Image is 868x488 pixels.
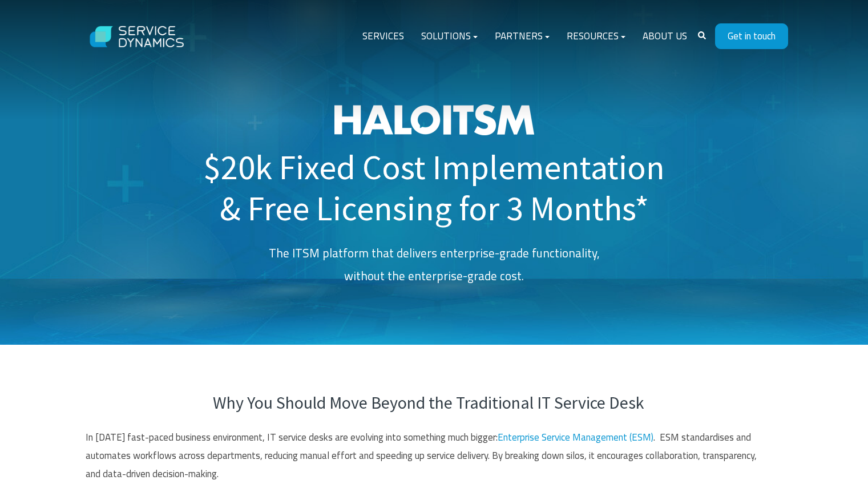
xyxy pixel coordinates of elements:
img: Service Dynamics Logo - White [80,15,195,59]
a: Get in touch [715,23,788,49]
span: Why You Should Move Beyond the Traditional IT Service Desk [213,392,644,413]
a: Services [354,23,413,50]
a: Solutions [413,23,486,50]
a: Enterprise Service Management (ESM) [498,430,653,445]
a: Resources [558,23,634,50]
h1: $20k Fixed Cost Implementation & Free Licensing for 3 Months* [203,104,665,229]
div: Navigation Menu [354,23,696,50]
a: Partners [486,23,558,50]
a: About Us [634,23,696,50]
p: The ITSM platform that delivers enterprise-grade functionality, without the enterprise-grade cost. [203,242,665,288]
p: In [DATE] fast-paced business environment, IT service desks are evolving into something much bigg... [86,428,771,483]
